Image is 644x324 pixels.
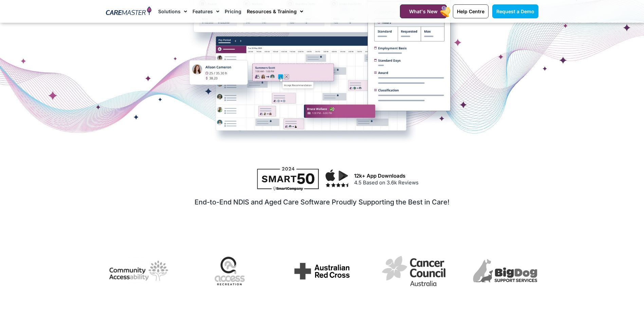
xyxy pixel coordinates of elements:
h3: 12k+ App Downloads [354,173,535,179]
img: 263fe684f9ca25cbbbe20494344166dc.webp [472,258,538,284]
span: Request a Demo [496,8,534,14]
div: 2 / 7 [381,253,447,292]
img: cancer-council-australia-logo-vector.png [381,253,447,289]
span: What's New [409,8,438,14]
img: CareMaster Logo [106,6,152,17]
div: 1 / 7 [289,257,355,287]
div: 6 / 7 [106,254,172,291]
a: Request a Demo [492,4,538,18]
img: 1690780187010.jpg [106,254,172,288]
a: What's New [400,4,447,18]
img: Untitled-1.1.png [197,246,263,296]
h2: End-to-End NDIS and Aged Care Software Proudly Supporting the Best in Care! [110,198,534,206]
p: 4.5 Based on 3.6k Reviews [354,179,535,187]
div: 7 / 7 [197,246,263,298]
div: 3 / 7 [472,258,538,286]
div: Image Carousel [106,246,538,298]
img: Arc-Newlogo.svg [289,257,355,285]
a: Help Centre [453,4,489,18]
span: Help Centre [457,8,484,14]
